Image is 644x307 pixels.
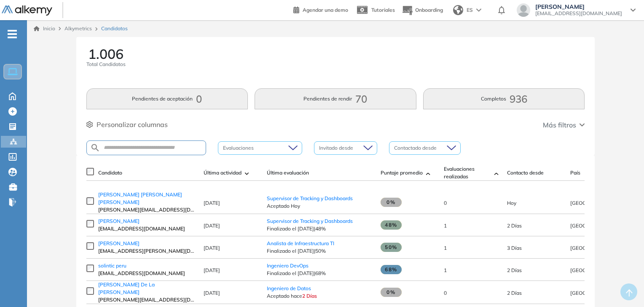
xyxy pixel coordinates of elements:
[267,285,311,291] a: Ingeniero de Datos
[415,7,443,13] span: Onboarding
[98,262,195,270] a: solintic peru
[98,240,140,246] span: [PERSON_NAME]
[444,245,447,251] span: 1
[507,222,522,229] span: 08-Aug-2025
[267,240,334,246] a: Analista de Infraestructura TI
[467,6,473,14] span: ES
[204,200,220,206] span: [DATE]
[494,172,499,175] img: [missing "en.ARROW_ALT" translation]
[90,143,100,153] img: SEARCH_ALT
[267,225,372,233] span: Finalizado el [DATE] | 48%
[204,169,241,177] span: Última actividad
[444,222,447,229] span: 1
[570,200,623,206] span: [GEOGRAPHIC_DATA]
[381,169,423,177] span: Puntaje promedio
[204,267,220,273] span: [DATE]
[267,292,372,300] span: Aceptado hace
[423,88,585,109] button: Completos936
[543,120,576,130] span: Más filtros
[507,200,516,206] span: 11-Aug-2025
[402,1,443,19] button: Onboarding
[97,119,168,130] span: Personalizar columnas
[2,5,52,16] img: Logo
[381,243,402,252] span: 50%
[34,25,55,32] a: Inicio
[267,218,353,224] a: Supervisor de Tracking y Dashboards
[98,206,195,214] span: [PERSON_NAME][EMAIL_ADDRESS][DOMAIN_NAME]
[381,265,402,274] span: 68%
[204,290,220,296] span: [DATE]
[507,290,522,296] span: 08-Aug-2025
[444,200,447,206] span: 0
[267,202,372,210] span: Aceptado Hoy
[98,218,140,224] span: [PERSON_NAME]
[86,119,168,130] button: Personalizar columnas
[543,120,585,130] button: Más filtros
[98,262,126,269] span: solintic peru
[535,10,622,17] span: [EMAIL_ADDRESS][DOMAIN_NAME]
[507,169,544,177] span: Contacto desde
[98,191,182,205] span: [PERSON_NAME] [PERSON_NAME] [PERSON_NAME]
[8,33,17,35] i: -
[381,198,402,207] span: 0%
[98,296,195,304] span: [PERSON_NAME][EMAIL_ADDRESS][DOMAIN_NAME]
[507,245,522,251] span: 08-Aug-2025
[426,172,430,175] img: [missing "en.ARROW_ALT" translation]
[302,293,317,299] span: 2 Días
[303,7,348,13] span: Agendar una demo
[98,240,195,247] a: [PERSON_NAME]
[570,222,623,229] span: [GEOGRAPHIC_DATA]
[267,270,372,277] span: Finalizado el [DATE] | 68%
[64,25,92,32] span: Alkymetrics
[267,195,353,201] a: Supervisor de Tracking y Dashboards
[570,267,623,273] span: [GEOGRAPHIC_DATA]
[98,270,195,277] span: [EMAIL_ADDRESS][DOMAIN_NAME]
[204,222,220,229] span: [DATE]
[88,47,123,61] span: 1.006
[98,191,195,206] a: [PERSON_NAME] [PERSON_NAME] [PERSON_NAME]
[507,267,522,273] span: 08-Aug-2025
[98,225,195,233] span: [EMAIL_ADDRESS][DOMAIN_NAME]
[570,245,623,251] span: [GEOGRAPHIC_DATA]
[371,7,395,13] span: Tutoriales
[86,61,126,68] span: Total Candidatos
[245,172,249,175] img: [missing "en.ARROW_ALT" translation]
[535,3,622,10] span: [PERSON_NAME]
[444,165,491,180] span: Evaluaciones realizadas
[267,169,309,177] span: Última evaluación
[453,5,463,15] img: world
[255,88,416,109] button: Pendientes de rendir70
[98,169,122,177] span: Candidato
[570,290,623,296] span: [GEOGRAPHIC_DATA]
[98,247,195,255] span: [EMAIL_ADDRESS][PERSON_NAME][DOMAIN_NAME]
[293,4,348,14] a: Agendar una demo
[204,245,220,251] span: [DATE]
[444,290,447,296] span: 0
[86,88,248,109] button: Pendientes de aceptación0
[381,220,402,230] span: 48%
[98,217,195,225] a: [PERSON_NAME]
[267,247,372,255] span: Finalizado el [DATE] | 50%
[570,169,580,177] span: País
[98,281,155,295] span: [PERSON_NAME] De La [PERSON_NAME]
[476,8,481,12] img: arrow
[267,262,309,269] a: Ingeniero DevOps
[444,267,447,273] span: 1
[381,288,402,297] span: 0%
[98,281,195,296] a: [PERSON_NAME] De La [PERSON_NAME]
[101,25,128,32] span: Candidatos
